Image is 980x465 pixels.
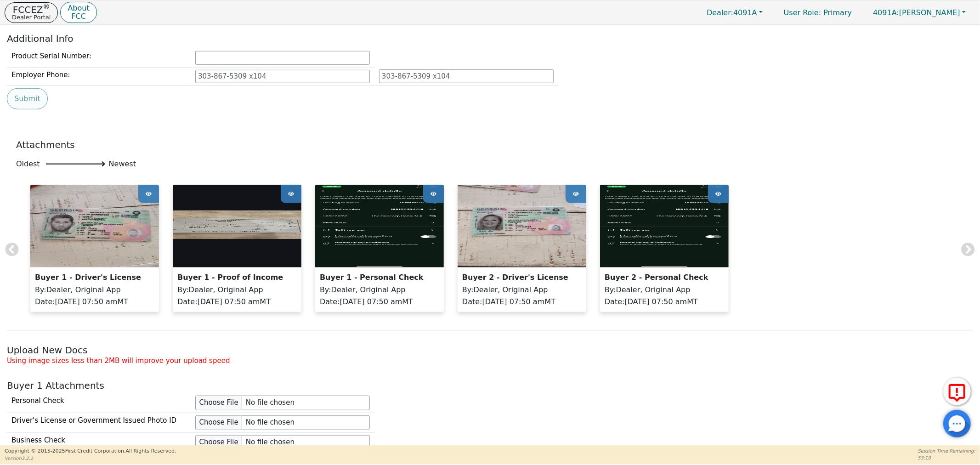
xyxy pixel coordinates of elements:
span: Dealer: [707,8,733,17]
p: Buyer 1 - Proof of Income [177,272,297,283]
p: Date : [DATE] 07:50 am MT [320,296,439,307]
span: [PERSON_NAME] [873,8,960,17]
td: Employer Phone: [7,67,191,86]
span: Oldest [16,159,40,170]
input: 303-867-5309 x104 [379,69,554,83]
img: awsKey_8f05bedb-e97b-49b9-bae3-bcb998cdc5c5_a_personalCheck [315,185,444,267]
p: Dealer Portal [12,14,51,20]
span: All Rights Reserved. [125,448,176,454]
img: awsKey_8f05bedb-e97b-49b9-bae3-bcb998cdc5c5_a_payStub [173,185,301,267]
p: By : Dealer, Original App [605,284,724,295]
sup: ® [43,3,50,11]
button: 4091A:[PERSON_NAME] [863,6,975,20]
p: Buyer 1 - Personal Check [320,272,439,283]
td: Product Serial Number: [7,49,191,67]
span: 4091A [707,8,757,17]
span: 4091A: [873,8,899,17]
button: Dealer:4091A [697,6,772,20]
p: Copyright © 2015- 2025 First Credit Corporation. [5,448,176,455]
p: Date : [DATE] 07:50 am MT [177,296,297,307]
p: By : Dealer, Original App [177,284,297,295]
p: Version 3.2.2 [5,455,176,462]
input: 303-867-5309 x104 [195,70,370,84]
td: Personal Check [7,393,191,413]
p: Date : [DATE] 07:50 am MT [35,296,154,307]
td: Driver's License or Government Issued Photo ID [7,413,191,432]
a: User Role: Primary [775,4,861,22]
img: awsKey_8f05bedb-e97b-49b9-bae3-bcb998cdc5c5_a_driversLicense [30,185,159,267]
h2: Attachments [16,139,964,150]
p: Date : [DATE] 07:50 am MT [462,296,582,307]
p: Using image sizes less than 2MB will improve your upload speed [7,356,973,366]
p: Buyer 2 - Driver's License [462,272,582,283]
p: By : Dealer, Original App [320,284,439,295]
h2: Upload New Docs [7,345,973,356]
p: FCC [68,13,89,20]
td: Business Check [7,432,191,452]
h2: Additional Info [7,33,973,44]
p: FCCEZ [12,5,51,14]
button: Report Error to FCC [943,378,971,405]
p: 53:10 [918,454,975,461]
h4: Buyer 1 Attachments [7,380,973,391]
p: By : Dealer, Original App [462,284,582,295]
p: Buyer 1 - Driver's License [35,272,154,283]
button: FCCEZ®Dealer Portal [5,2,58,23]
p: Session Time Remaining: [918,448,975,454]
p: By : Dealer, Original App [35,284,154,295]
p: Buyer 2 - Personal Check [605,272,724,283]
button: AboutFCC [60,2,96,23]
img: awsKey_8f05bedb-e97b-49b9-bae3-bcb998cdc5c5_b_driversLicense [458,185,586,267]
p: About [68,5,89,12]
span: User Role : [784,8,821,17]
p: Date : [DATE] 07:50 am MT [605,296,724,307]
img: awsKey_8f05bedb-e97b-49b9-bae3-bcb998cdc5c5_b_personalCheck [600,185,729,267]
p: Primary [775,4,861,22]
span: Newest [109,159,136,170]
